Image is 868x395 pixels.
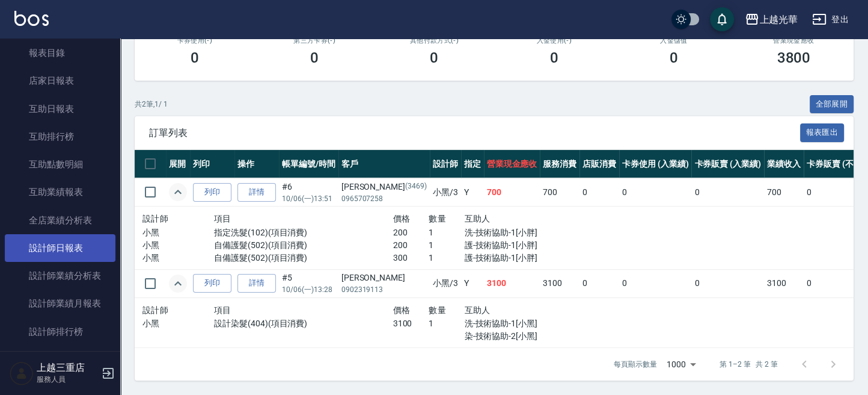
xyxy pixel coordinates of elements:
td: 3100 [764,269,804,297]
p: 3100 [393,317,429,330]
td: 700 [764,178,804,207]
h5: 上越三重店 [37,362,98,374]
p: 0902319113 [341,284,427,295]
span: 價格 [393,305,411,315]
a: 互助日報表 [5,95,115,123]
a: 全店業績分析表 [5,207,115,234]
td: 700 [540,178,579,207]
td: #5 [279,269,338,297]
th: 設計師 [430,150,461,178]
img: Person [10,361,34,385]
td: 小黑 /3 [430,269,461,297]
h3: 0 [310,49,319,66]
th: 卡券販賣 (入業績) [691,150,764,178]
div: 上越光華 [759,12,798,27]
div: [PERSON_NAME] [341,272,427,284]
p: 1 [429,317,465,330]
th: 業績收入 [764,150,804,178]
p: 服務人員 [37,374,98,385]
p: 小黑 [142,317,214,330]
h2: 入金使用(-) [509,37,599,45]
a: 互助業績報表 [5,178,115,206]
th: 指定 [461,150,484,178]
h2: 其他付款方式(-) [389,37,480,45]
h3: 0 [550,49,558,66]
p: 300 [393,252,429,264]
td: 3100 [540,269,579,297]
th: 卡券使用 (入業績) [619,150,692,178]
p: 自備護髮(502)(項目消費) [214,239,393,252]
span: 互助人 [465,214,491,223]
a: 商品銷售排行榜 [5,346,115,373]
p: 1 [429,252,465,264]
td: 0 [579,178,619,207]
th: 列印 [190,150,234,178]
a: 設計師業績分析表 [5,262,115,290]
h3: 0 [191,49,199,66]
p: 染-技術協助-2[小黑] [465,330,572,343]
span: 設計師 [142,214,168,223]
th: 帳單編號/時間 [279,150,338,178]
p: 設計染髮(404)(項目消費) [214,317,393,330]
a: 店家日報表 [5,67,115,95]
p: 護-技術協助-1[小胖] [465,252,572,264]
a: 互助點數明細 [5,151,115,178]
p: 小黑 [142,226,214,239]
th: 營業現金應收 [484,150,540,178]
p: 200 [393,226,429,239]
a: 互助排行榜 [5,123,115,151]
td: Y [461,178,484,207]
h3: 0 [430,49,438,66]
td: 0 [579,269,619,297]
p: 1 [429,239,465,252]
td: 0 [619,269,692,297]
h2: 入金儲值 [628,37,719,45]
p: 洗-技術協助-1[小黑] [465,317,572,330]
span: 數量 [429,214,446,223]
td: Y [461,269,484,297]
button: 列印 [193,183,231,202]
p: 護-技術協助-1[小胖] [465,239,572,252]
button: expand row [169,183,187,201]
span: 訂單列表 [149,127,800,139]
p: 200 [393,239,429,252]
p: 自備護髮(502)(項目消費) [214,252,393,264]
span: 項目 [214,214,231,223]
button: 列印 [193,274,231,293]
span: 互助人 [465,305,491,315]
th: 操作 [234,150,279,178]
p: 小黑 [142,252,214,264]
h2: 卡券使用(-) [149,37,240,45]
p: (3469) [405,181,427,193]
p: 1 [429,226,465,239]
a: 設計師日報表 [5,234,115,262]
td: 0 [691,269,764,297]
p: 每頁顯示數量 [614,359,657,370]
a: 設計師排行榜 [5,318,115,346]
span: 價格 [393,214,411,223]
button: 全部展開 [810,95,854,114]
td: 0 [619,178,692,207]
th: 店販消費 [579,150,619,178]
td: 0 [691,178,764,207]
span: 項目 [214,305,231,315]
p: 共 2 筆, 1 / 1 [135,99,168,110]
td: #6 [279,178,338,207]
span: 數量 [429,305,446,315]
span: 設計師 [142,305,168,315]
button: 上越光華 [740,7,802,32]
th: 服務消費 [540,150,579,178]
p: 小黑 [142,239,214,252]
button: 登出 [807,8,854,31]
p: 指定洗髮(102)(項目消費) [214,226,393,239]
p: 10/06 (一) 13:51 [282,193,335,204]
a: 設計師業績月報表 [5,290,115,317]
td: 700 [484,178,540,207]
td: 3100 [484,269,540,297]
th: 展開 [166,150,190,178]
p: 第 1–2 筆 共 2 筆 [720,359,778,370]
p: 0965707258 [341,193,427,204]
button: expand row [169,275,187,293]
a: 報表匯出 [800,126,845,138]
a: 詳情 [237,274,276,293]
